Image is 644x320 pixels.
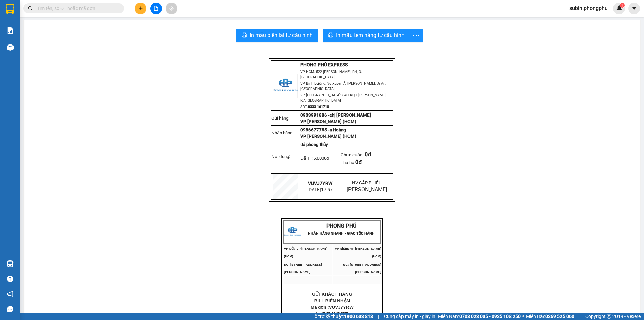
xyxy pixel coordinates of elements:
span: Mã đơn : [311,305,354,310]
strong: PHONG PHÚ EXPRESS [300,62,348,67]
span: VP Gửi: VP [PERSON_NAME] (HCM) [284,247,328,258]
span: printer [328,32,333,39]
span: GỬI KHÁCH HÀNG [312,292,352,297]
span: 17:57 [321,187,333,192]
img: icon-new-feature [616,5,622,11]
sup: 1 [620,3,625,8]
span: question-circle [7,276,13,282]
span: Miền Nam [438,313,521,320]
span: PHONG PHÚ [326,223,356,229]
span: NV CẤP PHIẾU [352,180,382,185]
span: Gửi hàng: [271,116,289,121]
button: file-add [150,3,162,14]
strong: 0369 525 060 [545,314,574,319]
span: VP [PERSON_NAME] (HCM) [300,119,356,124]
span: copyright [607,314,611,319]
span: 50.000đ [313,156,329,161]
span: | [579,313,580,320]
img: logo [284,224,301,240]
span: 17:57:11 [DATE] [321,312,348,316]
span: Chưa cước: [341,152,371,157]
span: search [28,6,33,11]
button: plus [135,3,146,14]
span: VP Nhận: VP [PERSON_NAME] (HCM) [335,247,381,258]
span: chị [PERSON_NAME] [330,112,371,118]
span: message [7,306,13,312]
span: a Hoàng [330,127,346,132]
span: BILL BIÊN NHẬN [314,298,350,303]
span: VP HCM: 522 [PERSON_NAME], P.4, Q.[GEOGRAPHIC_DATA] [300,70,362,79]
span: VP [GEOGRAPHIC_DATA]: 84C KQH [PERSON_NAME], P.7, [GEOGRAPHIC_DATA] [300,93,386,103]
img: logo-vxr [6,4,14,14]
span: In mẫu biên lai tự cấu hình [250,31,313,39]
img: solution-icon [7,27,14,34]
span: [PERSON_NAME] [347,186,387,193]
span: [DATE] [307,187,333,192]
span: subin.phongphu [564,4,613,12]
strong: 0708 023 035 - 0935 103 250 [459,314,521,319]
span: VUVJ7YRW [308,181,332,186]
button: caret-down [628,3,640,14]
span: Nội dung: [271,154,290,159]
button: more [410,29,423,42]
input: Tìm tên, số ĐT hoặc mã đơn [37,5,116,12]
span: VP [PERSON_NAME] (HCM) [300,134,356,139]
span: 1 [621,3,623,8]
strong: 1900 633 818 [344,314,373,319]
span: 0986677755 - [300,127,330,132]
span: file-add [154,6,158,11]
span: Miền Bắc [526,313,574,320]
span: printer [241,32,247,39]
span: ĐC: [STREET_ADDRESS][PERSON_NAME] [284,263,322,274]
span: more [410,31,423,40]
span: Đã TT: [300,156,329,161]
span: 0933991886 - [300,112,371,118]
span: | [378,313,379,320]
span: VP Bình Dương: 36 Xuyên Á, [PERSON_NAME], Dĩ An, [GEOGRAPHIC_DATA] [300,81,386,91]
strong: 0333 161718 [308,105,329,109]
span: aim [169,6,174,11]
span: SĐT: [300,105,329,109]
span: ĐC: [STREET_ADDRESS][PERSON_NAME] [343,263,381,274]
span: plus [138,6,143,11]
span: ---------------------------------------------- [296,285,368,290]
span: đá phong thủy [300,142,328,147]
button: printerIn mẫu tem hàng tự cấu hình [323,29,410,42]
span: notification [7,291,13,297]
span: In mẫu tem hàng tự cấu hình [336,31,405,39]
img: warehouse-icon [7,260,14,267]
img: logo [273,74,298,98]
span: 0đ [355,159,362,165]
span: Nhận hàng: [271,130,293,135]
span: VUVJ7YRW [329,305,354,310]
span: Thu hộ: [341,160,362,165]
button: aim [166,3,177,14]
span: 0đ [365,151,371,158]
span: In : [316,312,348,316]
img: warehouse-icon [7,44,14,51]
span: ⚪️ [522,315,524,318]
span: caret-down [631,5,637,11]
strong: NHẬN HÀNG NHANH - GIAO TỐC HÀNH [308,231,375,236]
span: Hỗ trợ kỹ thuật: [311,313,373,320]
button: printerIn mẫu biên lai tự cấu hình [236,29,318,42]
span: Cung cấp máy in - giấy in: [384,313,436,320]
